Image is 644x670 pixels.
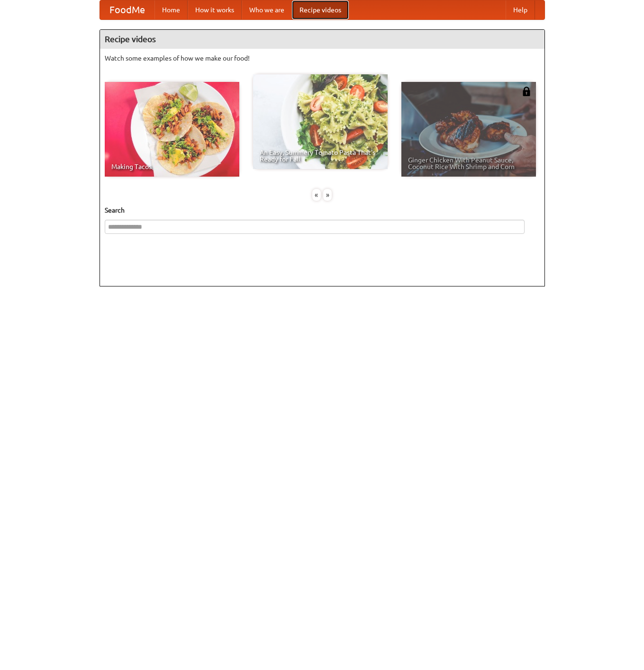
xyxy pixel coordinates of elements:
a: An Easy, Summery Tomato Pasta That's Ready for Fall [253,74,388,169]
a: Help [506,0,535,19]
h5: Search [105,205,540,215]
a: Recipe videos [292,0,349,19]
a: Who we are [242,0,292,19]
img: 483408.png [522,87,531,96]
div: « [312,189,321,201]
p: Watch some examples of how we make our food! [105,54,540,63]
span: An Easy, Summery Tomato Pasta That's Ready for Fall [260,149,381,162]
div: » [323,189,332,201]
h4: Recipe videos [100,30,544,49]
a: Home [154,0,188,19]
a: Making Tacos [105,82,239,177]
a: How it works [188,0,242,19]
a: FoodMe [100,0,154,19]
span: Making Tacos [111,163,233,170]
